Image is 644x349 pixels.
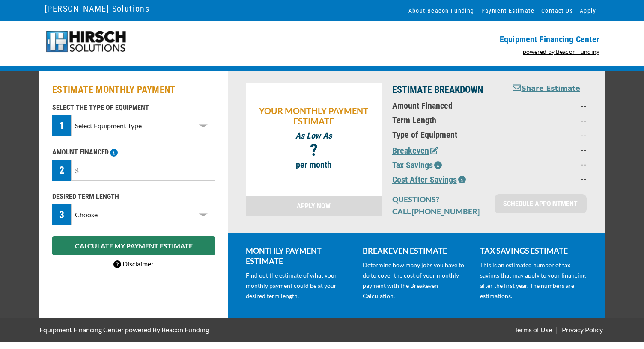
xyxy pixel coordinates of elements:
img: Hirsch-logo-55px.png [45,30,127,53]
button: Cost After Savings [392,173,466,186]
p: Amount Financed [392,101,501,111]
p: per month [250,160,378,170]
a: powered by Beacon Funding [523,48,600,55]
a: Privacy Policy [560,325,605,334]
p: TAX SAVINGS ESTIMATE [480,245,587,256]
a: Disclaimer [113,260,154,268]
p: DESIRED TERM LENGTH [52,192,215,202]
p: Equipment Financing Center [327,34,599,44]
p: CALL [PHONE_NUMBER] [392,206,484,216]
p: ? [250,145,378,155]
p: Determine how many jobs you have to do to cover the cost of your monthly payment with the Breakev... [363,260,469,301]
p: SELECT THE TYPE OF EQUIPMENT [52,103,215,113]
p: MONTHLY PAYMENT ESTIMATE [246,245,352,266]
p: -- [512,115,587,125]
p: -- [512,144,587,154]
a: Terms of Use [513,325,554,334]
p: Type of Equipment [392,130,501,140]
a: SCHEDULE APPOINTMENT [495,194,587,213]
span: | [556,325,558,334]
p: BREAKEVEN ESTIMATE [363,245,469,256]
h2: ESTIMATE MONTHLY PAYMENT [52,83,215,96]
div: 2 [52,160,71,181]
p: -- [512,159,587,169]
button: Breakeven [392,144,438,157]
input: $ [71,160,215,181]
button: CALCULATE MY PAYMENT ESTIMATE [52,236,215,255]
p: QUESTIONS? [392,194,484,204]
p: Term Length [392,115,501,125]
button: Tax Savings [392,159,442,172]
p: -- [512,173,587,183]
p: This is an estimated number of tax savings that may apply to your financing after the first year.... [480,260,587,301]
p: -- [512,101,587,111]
div: 1 [52,115,71,136]
a: APPLY NOW [246,196,382,216]
p: -- [512,130,587,140]
a: [PERSON_NAME] Solutions [45,1,149,16]
p: Find out the estimate of what your monthly payment could be at your desired term length. [246,270,352,301]
p: YOUR MONTHLY PAYMENT ESTIMATE [250,106,378,126]
div: 3 [52,204,71,225]
p: ESTIMATE BREAKDOWN [392,83,501,96]
p: As Low As [250,130,378,141]
button: Share Estimate [513,83,580,94]
a: Equipment Financing Center powered By Beacon Funding [39,319,209,340]
p: AMOUNT FINANCED [52,147,215,157]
